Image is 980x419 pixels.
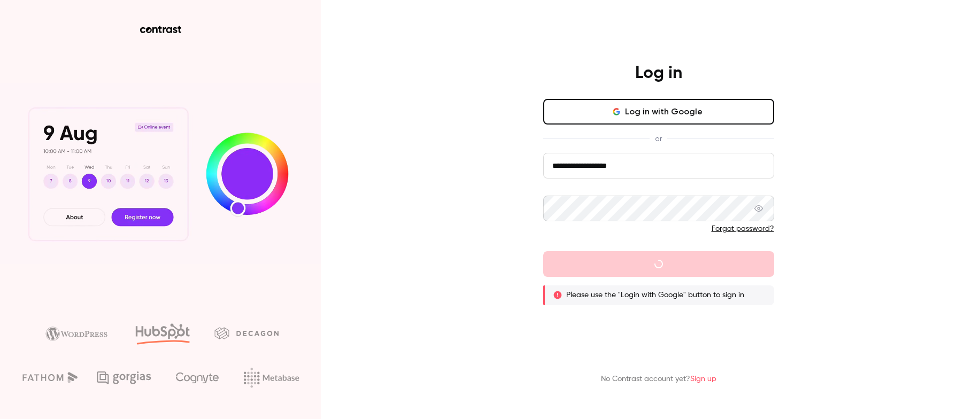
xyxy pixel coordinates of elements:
[566,290,744,300] p: Please use the "Login with Google" button to sign in
[543,99,774,125] button: Log in with Google
[214,327,279,339] img: decagon
[690,375,716,383] a: Sign up
[712,225,774,232] a: Forgot password?
[601,374,716,385] p: No Contrast account yet?
[650,133,667,144] span: or
[635,63,682,84] h4: Log in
